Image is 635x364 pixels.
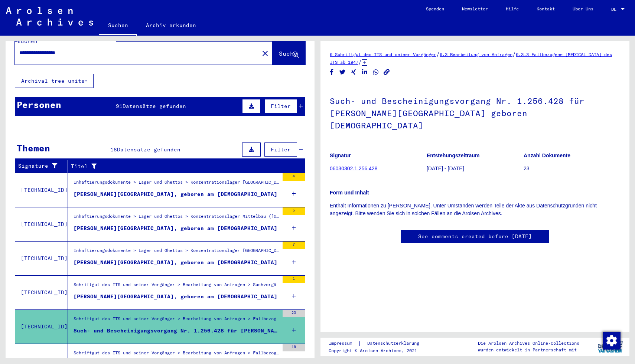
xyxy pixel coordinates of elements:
td: [TECHNICAL_ID] [15,309,68,344]
div: 23 [283,310,305,317]
div: Titel [71,160,298,172]
img: yv_logo.png [596,337,624,356]
img: Arolsen_neg.svg [6,7,93,26]
button: Clear [258,46,273,60]
button: Share on WhatsApp [372,68,380,77]
span: Filter [271,146,291,153]
div: 19 [283,344,305,351]
div: Inhaftierungsdokumente > Lager und Ghettos > Konzentrationslager Mittelbau ([GEOGRAPHIC_DATA]) > ... [74,213,279,223]
a: Impressum [329,340,358,347]
p: Die Arolsen Archives Online-Collections [478,340,579,347]
td: [TECHNICAL_ID] [15,241,68,275]
td: [TECHNICAL_ID] [15,275,68,309]
div: Schriftgut des ITS und seiner Vorgänger > Bearbeitung von Anfragen > Fallbezogene [MEDICAL_DATA] ... [74,315,279,326]
p: Copyright © Arolsen Archives, 2021 [329,347,428,354]
b: Anzahl Dokumente [524,153,570,158]
a: Suchen [99,16,137,36]
span: / [512,51,516,58]
button: Copy link [383,68,391,77]
p: wurden entwickelt in Partnerschaft mit [478,347,579,353]
button: Share on Twitter [339,68,346,77]
span: DE [611,7,619,12]
a: See comments created before [DATE] [418,233,532,240]
b: Form und Inhalt [330,190,369,196]
div: 1 [283,276,305,283]
span: / [358,59,362,65]
div: Titel [71,163,290,170]
img: Zustimmung ändern [603,332,621,350]
div: Schriftgut des ITS und seiner Vorgänger > Bearbeitung von Anfragen > Suchvorgänge > Suchanfragen ... [74,281,279,292]
div: Personen [17,98,61,111]
div: Signature [18,160,69,172]
span: Filter [271,103,291,109]
div: Inhaftierungsdokumente > Lager und Ghettos > Konzentrationslager [GEOGRAPHIC_DATA] > Individuelle... [74,179,279,189]
div: Zustimmung ändern [602,331,620,349]
div: [PERSON_NAME][GEOGRAPHIC_DATA], geboren am [DEMOGRAPHIC_DATA] [74,190,277,198]
span: Datensätze gefunden [123,103,186,109]
button: Suche [273,42,305,65]
a: Datenschutzerklärung [361,340,428,347]
span: Suche [279,50,297,57]
button: Filter [264,142,297,157]
div: | [329,340,428,347]
div: Such- und Bescheinigungsvorgang Nr. 1.256.428 für [PERSON_NAME][GEOGRAPHIC_DATA] geboren [DEMOGRA... [74,327,279,335]
button: Filter [264,99,297,113]
h1: Such- und Bescheinigungsvorgang Nr. 1.256.428 für [PERSON_NAME][GEOGRAPHIC_DATA] geboren [DEMOGRA... [330,84,620,141]
p: 23 [524,165,620,173]
a: 6.3 Bearbeitung von Anfragen [440,52,512,57]
mat-icon: close [261,49,270,58]
button: Share on LinkedIn [361,68,369,77]
button: Share on Facebook [328,68,336,77]
p: Enthält Informationen zu [PERSON_NAME]. Unter Umständen werden Teile der Akte aus Datenschutzgrün... [330,202,620,217]
div: [PERSON_NAME][GEOGRAPHIC_DATA], geboren am [DEMOGRAPHIC_DATA] [74,293,277,301]
a: Archiv erkunden [137,16,205,34]
div: Signature [18,162,62,170]
div: [PERSON_NAME][GEOGRAPHIC_DATA], geboren am [DEMOGRAPHIC_DATA] [74,224,277,232]
div: [PERSON_NAME][GEOGRAPHIC_DATA], geboren am [DEMOGRAPHIC_DATA] [74,259,277,266]
div: Schriftgut des ITS und seiner Vorgänger > Bearbeitung von Anfragen > Fallbezogene [MEDICAL_DATA] ... [74,350,279,360]
button: Share on Xing [350,68,358,77]
div: Inhaftierungsdokumente > Lager und Ghettos > Konzentrationslager [GEOGRAPHIC_DATA] > Individuelle... [74,247,279,258]
a: 6 Schriftgut des ITS und seiner Vorgänger [330,52,436,57]
b: Signatur [330,153,351,158]
button: Archival tree units [15,74,94,88]
span: 91 [116,103,123,109]
span: / [436,51,440,58]
a: 06030302.1.256.428 [330,165,377,171]
p: [DATE] - [DATE] [427,165,523,173]
b: Entstehungszeitraum [427,153,479,158]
